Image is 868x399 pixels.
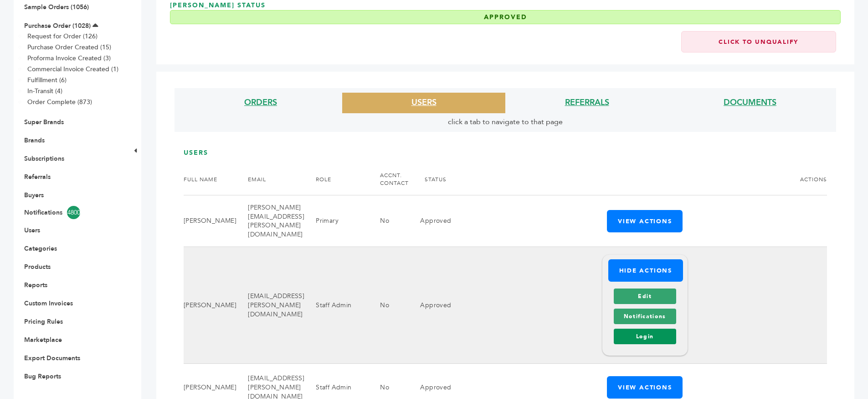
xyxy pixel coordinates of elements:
[607,376,683,399] button: View Actions
[24,173,51,181] a: Referrals
[184,148,827,164] h3: USERS
[608,259,683,282] button: Hide Actions
[24,206,117,219] a: Notifications4800
[369,195,409,247] td: No
[614,289,676,304] a: Edit
[24,21,91,30] a: Purchase Order (1028)
[24,244,57,253] a: Categories
[409,195,451,247] td: Approved
[369,164,409,195] th: ACCNT. CONTACT
[170,1,841,31] h3: [PERSON_NAME] Status
[452,164,827,195] th: ACTIONS
[27,98,92,106] a: Order Complete (873)
[681,31,836,52] a: Click to Unqualify
[184,195,236,247] td: [PERSON_NAME]
[27,43,111,52] a: Purchase Order Created (15)
[236,195,304,247] td: [PERSON_NAME][EMAIL_ADDRESS][PERSON_NAME][DOMAIN_NAME]
[24,154,64,163] a: Subscriptions
[184,164,236,195] th: FULL NAME
[27,76,67,84] a: Fulfillment (6)
[27,87,62,95] a: In-Transit (4)
[24,262,51,271] a: Products
[304,195,369,247] td: Primary
[369,247,409,364] td: No
[24,136,45,145] a: Brands
[24,226,40,235] a: Users
[27,54,111,63] a: Proforma Invoice Created (3)
[27,32,98,41] a: Request for Order (126)
[409,247,451,364] td: Approved
[724,97,776,108] a: DOCUMENTS
[24,317,63,326] a: Pricing Rules
[24,336,62,344] a: Marketplace
[24,299,73,308] a: Custom Invoices
[565,97,609,108] a: REFERRALS
[244,97,277,108] a: ORDERS
[304,164,369,195] th: ROLE
[304,247,369,364] td: Staff Admin
[614,309,676,324] a: Notifications
[236,247,304,364] td: [EMAIL_ADDRESS][PERSON_NAME][DOMAIN_NAME]
[448,117,563,127] span: click a tab to navigate to that page
[170,10,841,25] div: Approved
[24,3,89,11] a: Sample Orders (1056)
[236,164,304,195] th: EMAIL
[24,118,64,126] a: Super Brands
[607,210,683,232] button: View Actions
[27,65,118,73] a: Commercial Invoice Created (1)
[614,329,676,344] a: Login
[24,354,80,362] a: Export Documents
[409,164,451,195] th: STATUS
[24,191,44,199] a: Buyers
[411,97,437,108] a: USERS
[67,206,80,219] span: 4800
[184,247,236,364] td: [PERSON_NAME]
[24,372,61,381] a: Bug Reports
[24,281,47,289] a: Reports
